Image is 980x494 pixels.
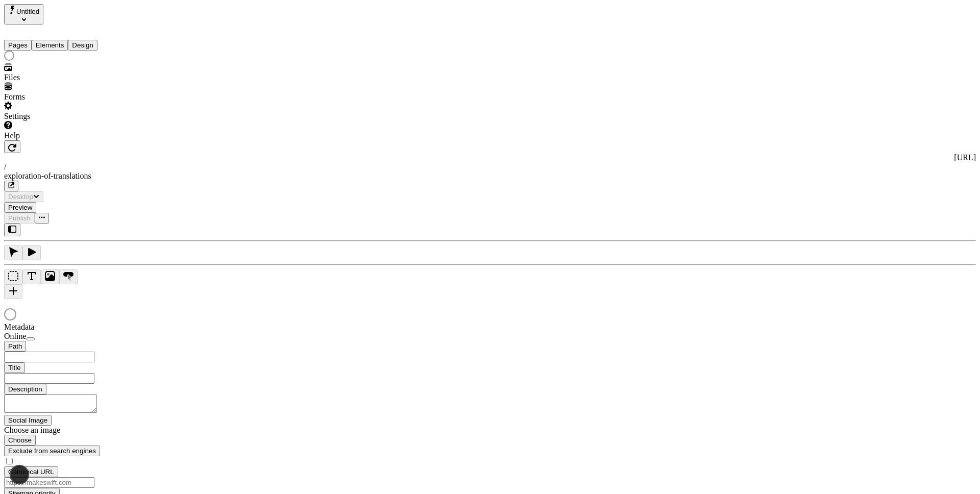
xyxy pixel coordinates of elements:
div: Settings [4,112,127,121]
button: Elements [32,40,68,51]
button: Text [22,269,41,284]
div: Files [4,73,127,82]
button: Preview [4,202,36,213]
span: Choose [8,436,32,444]
button: Desktop [4,191,43,202]
div: [URL] [4,153,976,162]
span: Untitled [16,8,39,15]
span: Preview [8,204,32,211]
button: Social Image [4,415,52,426]
span: Online [4,332,27,340]
div: Forms [4,92,127,102]
button: Publish [4,213,35,224]
input: https://makeswift.com [4,477,94,488]
button: Button [59,269,78,284]
button: Image [41,269,59,284]
div: Metadata [4,323,127,332]
button: Design [68,40,97,51]
div: Choose an image [4,426,127,435]
button: Exclude from search engines [4,446,100,456]
button: Title [4,362,25,373]
button: Choose [4,435,36,446]
span: Desktop [8,193,33,201]
div: / [4,162,976,171]
button: Select site [4,4,43,24]
button: Pages [4,40,32,51]
span: Publish [8,214,31,222]
button: Description [4,384,46,394]
button: Box [4,269,22,284]
button: Path [4,341,26,352]
div: Help [4,131,127,140]
div: exploration-of-translations [4,171,976,181]
button: Canonical URL [4,466,58,477]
